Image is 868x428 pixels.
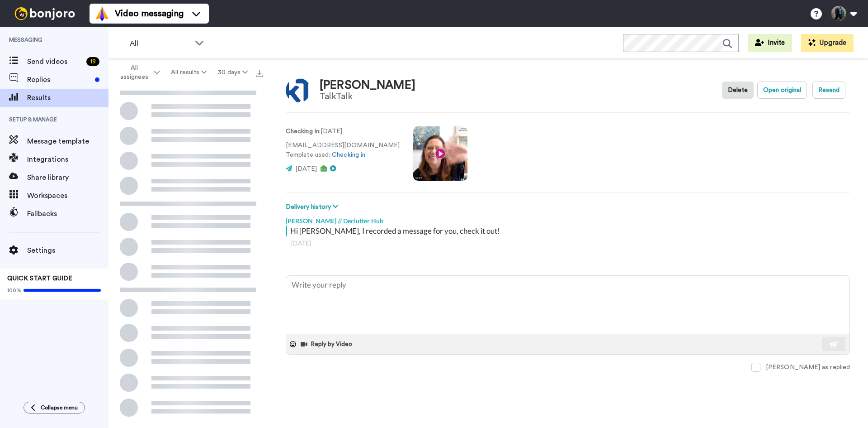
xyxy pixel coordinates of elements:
div: TalkTalk [320,91,415,101]
span: Fallbacks [27,208,108,219]
button: Export all results that match these filters now. [253,66,266,79]
span: Video messaging [115,7,184,20]
span: Results [27,92,108,103]
button: Delete [722,82,754,99]
button: Invite [748,34,792,52]
img: vm-color.svg [95,6,109,21]
button: Upgrade [801,34,854,52]
span: Integrations [27,154,108,165]
span: All assignees [116,63,152,82]
button: Resend [812,82,845,99]
img: export.svg [256,70,263,77]
span: Replies [27,74,91,85]
span: Collapse menu [41,404,78,411]
div: Hi [PERSON_NAME], I recorded a message for you, check it out! [290,226,848,236]
button: All results [165,64,212,81]
img: send-white.svg [829,341,839,348]
img: bj-logo-header-white.svg [11,7,79,20]
button: Collapse menu [24,402,85,414]
span: Settings [27,245,108,256]
span: Send videos [27,56,83,67]
div: 19 [86,57,99,66]
span: Message template [27,136,108,147]
p: [EMAIL_ADDRESS][DOMAIN_NAME] Template used: [286,141,400,160]
span: 100% [7,287,21,294]
strong: Checking in [286,128,319,135]
a: Checking in [332,152,365,158]
span: Share library [27,172,108,183]
div: [DATE] [291,239,844,248]
button: Delivery history [286,202,341,212]
p: : [DATE] [286,127,400,136]
span: All [130,38,190,49]
img: Image of Ana Arto [286,78,311,103]
span: Workspaces [27,190,108,201]
span: [DATE] [295,166,317,172]
div: [PERSON_NAME] [320,79,415,92]
button: Open original [757,82,807,99]
span: QUICK START GUIDE [7,275,72,282]
button: Reply by Video [300,337,355,351]
button: All assignees [110,60,165,85]
div: [PERSON_NAME] as replied [766,363,850,372]
button: 30 days [212,64,253,81]
div: [PERSON_NAME] // Declutter Hub [286,212,850,226]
